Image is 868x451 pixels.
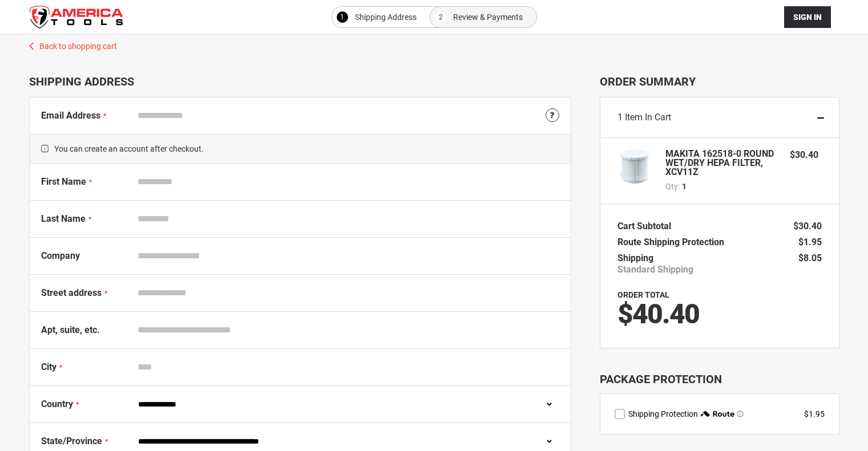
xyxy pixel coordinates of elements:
[41,213,86,224] span: Last Name
[793,13,822,22] span: Sign In
[41,110,100,121] span: Email Address
[439,10,443,24] span: 2
[793,221,822,231] span: $30.40
[340,10,344,24] span: 1
[600,75,839,88] span: Order Summary
[628,409,698,419] span: Shipping Protection
[708,415,868,451] iframe: LiveChat chat widget
[600,371,839,388] div: Package Protection
[41,399,73,409] span: Country
[615,408,825,420] div: route shipping protection selector element
[804,408,825,420] div: $1.95
[737,411,744,417] span: Learn more
[617,112,623,123] span: 1
[617,234,730,250] th: Route Shipping Protection
[29,6,123,29] img: America Tools
[41,250,80,261] span: Company
[18,35,851,52] a: Back to shopping cart
[790,149,818,160] span: $30.40
[355,10,417,24] span: Shipping Address
[617,264,693,275] span: Standard Shipping
[784,6,831,28] button: Sign In
[41,176,86,187] span: First Name
[665,182,678,191] span: Qty
[625,112,671,123] span: Item in Cart
[453,10,523,24] span: Review & Payments
[617,218,677,234] th: Cart Subtotal
[682,181,687,192] span: 1
[30,134,571,164] span: You can create an account after checkout.
[617,298,699,330] span: $40.40
[41,287,102,298] span: Street address
[798,253,822,263] span: $8.05
[41,324,100,335] span: Apt, suite, etc.
[617,253,653,263] span: Shipping
[41,436,102,446] span: State/Province
[617,149,652,184] img: MAKITA 162518-0 ROUND WET/DRY HEPA FILTER, XCV11Z
[665,149,779,177] strong: MAKITA 162518-0 ROUND WET/DRY HEPA FILTER, XCV11Z
[617,290,669,299] strong: Order Total
[41,361,56,372] span: City
[29,6,123,29] a: store logo
[29,75,571,88] div: Shipping Address
[798,237,822,247] span: $1.95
